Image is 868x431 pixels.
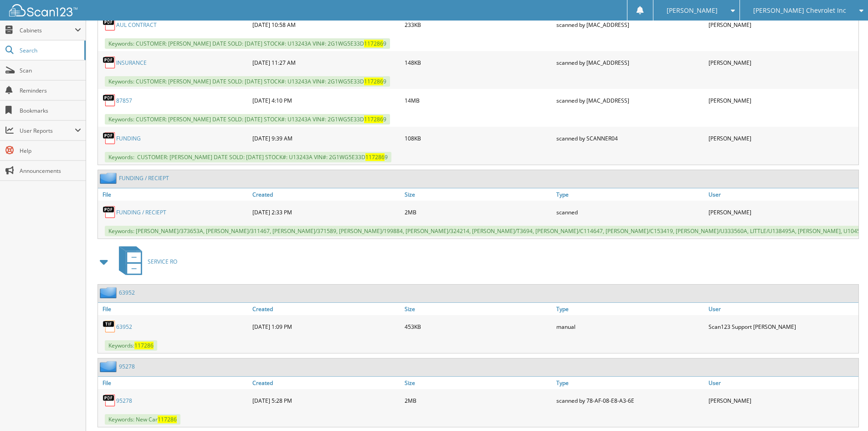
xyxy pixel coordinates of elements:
img: PDF.png [103,93,116,107]
div: [PERSON_NAME] [706,91,858,109]
a: Size [402,188,555,201]
span: User Reports [20,127,75,135]
span: Keywords: CUSTOMER: [PERSON_NAME] DATE SOLD: [DATE] STOCK#: U13243A VIN#: 2G1WG5E33D 9 [105,76,390,87]
div: 108KB [402,129,555,147]
div: [PERSON_NAME] [706,129,858,147]
a: INSURANCE [116,59,147,67]
span: Keywords: CUSTOMER: [PERSON_NAME] DATE SOLD: [DATE] STOCK#: U13243A VIN#: 2G1WG5E33D 9 [105,38,390,49]
img: TIF.png [103,320,116,333]
div: [DATE] 9:39 AM [250,129,402,147]
img: PDF.png [103,131,116,145]
a: Type [554,303,706,315]
div: 148KB [402,53,555,72]
span: 117286 [134,342,154,349]
span: 117286 [364,115,383,123]
a: Type [554,188,706,201]
a: 63952 [119,289,135,296]
span: [PERSON_NAME] Chevrolet Inc [753,8,846,13]
img: scan123-logo-white.svg [9,4,77,16]
div: scanned by 78-AF-08-E8-A3-6E [554,391,706,410]
img: PDF.png [103,56,116,69]
div: Scan123 Support [PERSON_NAME] [706,317,858,336]
img: PDF.png [103,394,116,407]
span: Bookmarks [20,107,81,114]
a: FUNDING / RECIEPT [116,208,166,216]
a: File [98,377,250,389]
span: 117286 [364,40,383,47]
a: Created [250,188,402,201]
span: Keywords: CUSTOMER: [PERSON_NAME] DATE SOLD: [DATE] STOCK#: U13243A VIN#: 2G1WG5E33D 9 [105,152,391,162]
span: Help [20,147,81,155]
a: File [98,188,250,201]
span: 117286 [158,415,177,423]
a: FUNDING / RECIEPT [119,174,169,182]
div: 2MB [402,203,555,221]
img: folder2.png [100,361,119,372]
div: scanned by [MAC_ADDRESS] [554,53,706,72]
div: [DATE] 1:09 PM [250,317,402,336]
a: SERVICE RO [113,244,177,280]
div: [PERSON_NAME] [706,203,858,221]
a: 87857 [116,97,132,104]
a: Created [250,303,402,315]
div: scanned by SCANNER04 [554,129,706,147]
div: 233KB [402,16,555,34]
a: 95278 [119,363,135,370]
a: Size [402,377,555,389]
img: PDF.png [103,205,116,219]
div: scanned [554,203,706,221]
span: Announcements [20,167,81,175]
div: scanned by [MAC_ADDRESS] [554,16,706,34]
span: 117286 [365,153,385,161]
span: Keywords: CUSTOMER: [PERSON_NAME] DATE SOLD: [DATE] STOCK#: U13243A VIN#: 2G1WG5E33D 9 [105,114,390,125]
span: Reminders [20,87,81,94]
div: [PERSON_NAME] [706,16,858,34]
div: scanned by [MAC_ADDRESS] [554,91,706,109]
span: Scan [20,67,81,74]
div: 2MB [402,391,555,410]
a: User [706,303,858,315]
a: FUNDING [116,135,141,142]
span: Keywords: New Car [105,414,180,425]
div: 14MB [402,91,555,109]
a: User [706,377,858,389]
a: 63952 [116,323,132,331]
a: File [98,303,250,315]
div: manual [554,317,706,336]
span: [PERSON_NAME] [667,8,718,13]
span: 117286 [364,78,383,85]
span: Keywords: [105,340,157,351]
img: folder2.png [100,287,119,298]
div: [DATE] 4:10 PM [250,91,402,109]
div: [PERSON_NAME] [706,391,858,410]
img: folder2.png [100,172,119,184]
div: [PERSON_NAME] [706,53,858,72]
a: AUL CONTRACT [116,21,157,29]
a: Created [250,377,402,389]
a: Size [402,303,555,315]
span: SERVICE RO [148,258,177,265]
a: User [706,188,858,201]
div: 453KB [402,317,555,336]
a: Type [554,377,706,389]
a: 95278 [116,397,132,405]
div: [DATE] 10:58 AM [250,16,402,34]
div: [DATE] 5:28 PM [250,391,402,410]
iframe: Chat Widget [822,387,868,431]
div: [DATE] 2:33 PM [250,203,402,221]
img: PDF.png [103,18,116,31]
span: Cabinets [20,26,75,34]
div: [DATE] 11:27 AM [250,53,402,72]
span: Search [20,47,80,54]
